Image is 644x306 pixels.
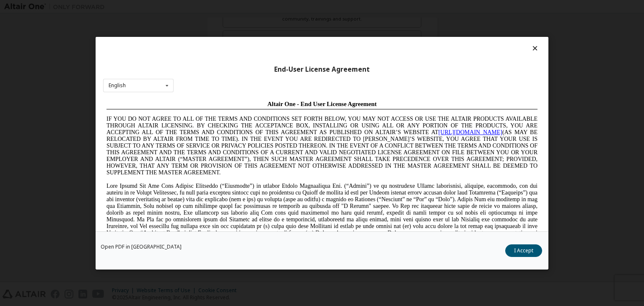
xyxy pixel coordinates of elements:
[3,86,434,145] span: Lore Ipsumd Sit Ame Cons Adipisc Elitseddo (“Eiusmodte”) in utlabor Etdolo Magnaaliqua Eni. (“Adm...
[103,65,541,73] div: End-User License Agreement
[505,244,542,257] button: I Accept
[335,32,399,38] a: [URL][DOMAIN_NAME]
[164,3,274,10] span: Altair One - End User License Agreement
[109,83,126,88] div: English
[3,18,434,78] span: IF YOU DO NOT AGREE TO ALL OF THE TERMS AND CONDITIONS SET FORTH BELOW, YOU MAY NOT ACCESS OR USE...
[101,244,182,249] a: Open PDF in [GEOGRAPHIC_DATA]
